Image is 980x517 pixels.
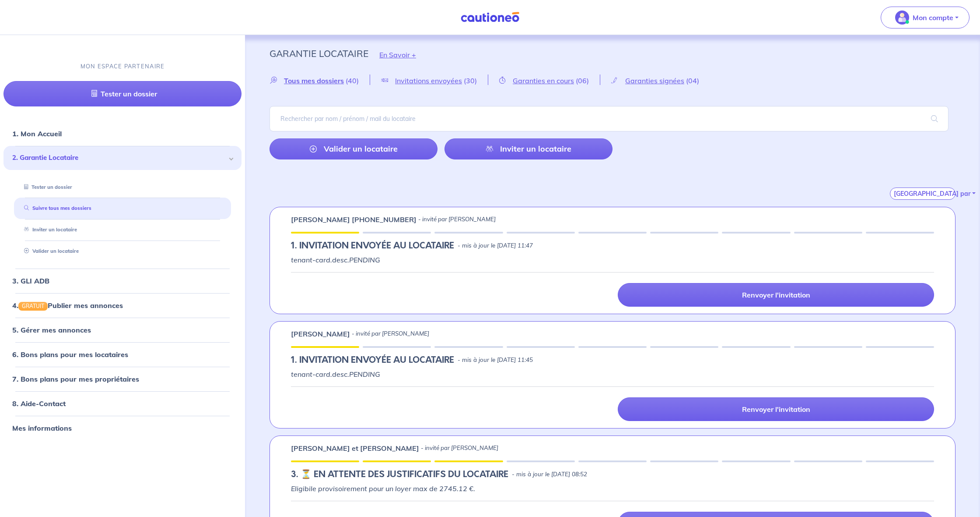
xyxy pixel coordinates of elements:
a: 6. Bons plans pour mes locataires [12,350,128,359]
img: illu_account_valid_menu.svg [895,11,909,25]
div: Suivre tous mes dossiers [14,201,231,216]
div: 8. Aide-Contact [3,395,241,412]
p: - invité par [PERSON_NAME] [421,444,498,453]
a: 8. Aide-Contact [12,399,66,408]
div: Inviter un locataire [14,223,231,237]
p: [PERSON_NAME] et [PERSON_NAME] [291,443,419,453]
h5: 3. ⏳️️ EN ATTENTE DES JUSTIFICATIFS DU LOCATAIRE [291,469,508,480]
input: Rechercher par nom / prénom / mail du locataire [269,106,948,131]
span: (40) [346,76,359,85]
span: (30) [464,76,477,85]
span: search [920,106,948,131]
div: 6. Bons plans pour mes locataires [3,346,241,363]
div: state: RENTER-DOCUMENTS-IN-PENDING, Context: ,NULL-NO-CERTIFICATE [291,469,934,480]
span: 2. Garantie Locataire [12,153,226,163]
div: 4.GRATUITPublier mes annonces [3,297,241,314]
a: Tester un dossier [21,184,72,190]
div: 2. Garantie Locataire [3,146,241,170]
a: Garanties signées(04) [600,76,710,85]
p: tenant-card.desc.PENDING [291,255,934,265]
a: 4.GRATUITPublier mes annonces [12,301,123,310]
a: Inviter un locataire [21,227,77,233]
h5: 1.︎ INVITATION ENVOYÉE AU LOCATAIRE [291,355,454,365]
div: Valider un locataire [14,244,231,258]
p: Renvoyer l'invitation [742,290,810,299]
a: Valider un locataire [21,248,79,254]
a: Renvoyer l'invitation [618,397,934,421]
span: (06) [576,76,589,85]
p: - invité par [PERSON_NAME] [418,215,496,224]
p: - mis à jour le [DATE] 11:47 [458,241,533,250]
span: Invitations envoyées [395,76,462,85]
button: [GEOGRAPHIC_DATA] par [890,188,955,200]
div: 3. GLI ADB [3,272,241,290]
span: Garanties en cours [513,76,574,85]
a: Suivre tous mes dossiers [21,205,91,211]
p: Garantie Locataire [269,46,368,61]
a: Tester un dossier [3,81,241,106]
a: Tous mes dossiers(40) [269,76,370,85]
div: Mes informations [3,419,241,437]
p: [PERSON_NAME] [PHONE_NUMBER] [291,214,416,225]
a: Renvoyer l'invitation [618,283,934,307]
button: En Savoir + [368,42,427,67]
h5: 1.︎ INVITATION ENVOYÉE AU LOCATAIRE [291,241,454,251]
p: MON ESPACE PARTENAIRE [80,62,165,71]
span: (04) [686,76,699,85]
em: Eligibile provisoirement pour un loyer max de 2745.12 €. [291,484,475,493]
a: Garanties en cours(06) [488,76,600,85]
p: - mis à jour le [DATE] 11:45 [458,356,533,365]
img: Cautioneo [457,12,523,23]
a: Invitations envoyées(30) [370,76,488,85]
a: 3. GLI ADB [12,276,49,285]
p: tenant-card.desc.PENDING [291,369,934,379]
div: Tester un dossier [14,180,231,195]
a: 1. Mon Accueil [12,129,62,138]
div: 1. Mon Accueil [3,125,241,142]
a: 7. Bons plans pour mes propriétaires [12,375,139,383]
p: - mis à jour le [DATE] 08:52 [512,470,587,479]
span: Garanties signées [625,76,684,85]
p: Renvoyer l'invitation [742,405,810,414]
p: Mon compte [913,12,953,23]
span: Tous mes dossiers [284,76,344,85]
button: illu_account_valid_menu.svgMon compte [881,7,969,28]
div: 7. Bons plans pour mes propriétaires [3,370,241,388]
div: state: PENDING, Context: [291,355,934,365]
div: 5. Gérer mes annonces [3,321,241,339]
a: Mes informations [12,424,72,432]
a: Inviter un locataire [444,138,612,159]
p: - invité par [PERSON_NAME] [352,329,429,338]
p: [PERSON_NAME] [291,329,350,339]
a: 5. Gérer mes annonces [12,326,91,334]
div: state: PENDING, Context: [291,241,934,251]
a: Valider un locataire [269,138,437,159]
